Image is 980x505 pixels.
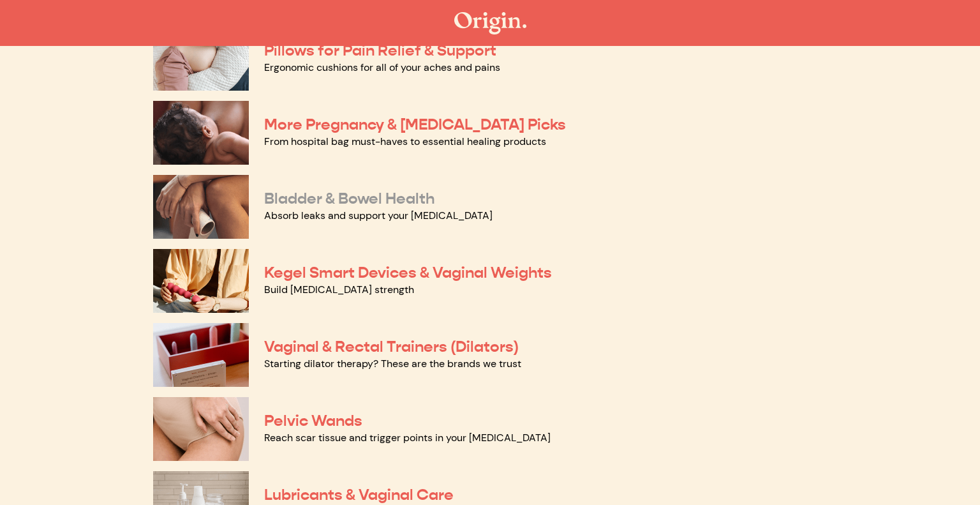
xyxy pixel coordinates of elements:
[264,431,551,444] a: Reach scar tissue and trigger points in your [MEDICAL_DATA]
[153,175,249,239] img: Bladder & Bowel Health
[153,27,249,91] img: Pillows for Pain Relief & Support
[264,135,546,148] a: From hospital bag must-haves to essential healing products
[153,323,249,387] img: Vaginal & Rectal Trainers (Dilators)
[264,283,414,296] a: Build [MEDICAL_DATA] strength
[264,115,566,134] a: More Pregnancy & [MEDICAL_DATA] Picks
[264,189,434,208] a: Bladder & Bowel Health
[264,485,454,504] a: Lubricants & Vaginal Care
[264,41,496,60] a: Pillows for Pain Relief & Support
[264,209,493,222] a: Absorb leaks and support your [MEDICAL_DATA]
[153,397,249,461] img: Pelvic Wands
[264,357,521,370] a: Starting dilator therapy? These are the brands we trust
[264,337,519,356] a: Vaginal & Rectal Trainers (Dilators)
[153,249,249,313] img: Kegel Smart Devices & Vaginal Weights
[264,411,362,430] a: Pelvic Wands
[454,12,526,34] img: The Origin Shop
[264,61,500,74] a: Ergonomic cushions for all of your aches and pains
[153,101,249,165] img: More Pregnancy & Postpartum Picks
[264,263,552,282] a: Kegel Smart Devices & Vaginal Weights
